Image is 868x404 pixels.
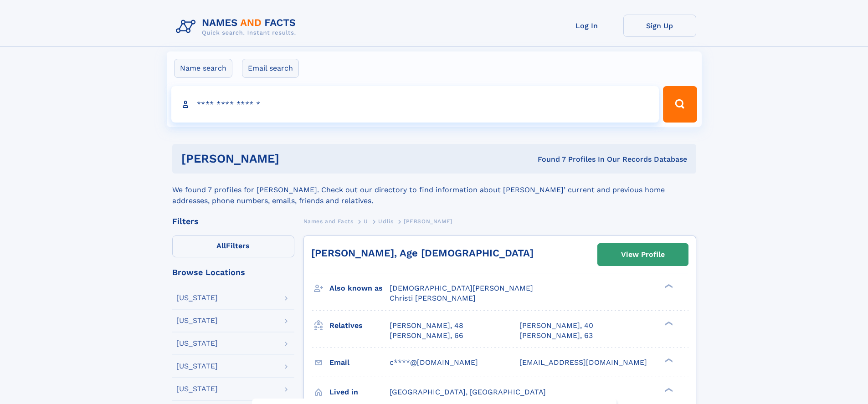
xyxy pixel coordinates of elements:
[176,340,218,347] div: [US_STATE]
[329,318,390,333] h3: Relatives
[663,320,673,326] div: ❯
[242,59,299,78] label: Email search
[176,363,218,370] div: [US_STATE]
[174,59,232,78] label: Name search
[663,86,697,123] button: Search Button
[663,357,673,363] div: ❯
[390,294,476,302] span: Christi [PERSON_NAME]
[176,294,218,302] div: [US_STATE]
[176,317,218,324] div: [US_STATE]
[663,283,673,289] div: ❯
[390,284,533,292] span: [DEMOGRAPHIC_DATA][PERSON_NAME]
[171,86,659,123] input: search input
[598,244,688,266] a: View Profile
[390,321,463,331] a: [PERSON_NAME], 48
[550,15,623,37] a: Log In
[378,218,393,225] span: Udlis
[303,215,354,227] a: Names and Facts
[390,388,546,396] span: [GEOGRAPHIC_DATA], [GEOGRAPHIC_DATA]
[663,387,673,393] div: ❯
[621,244,665,265] div: View Profile
[519,358,647,367] span: [EMAIL_ADDRESS][DOMAIN_NAME]
[329,281,390,296] h3: Also known as
[176,385,218,393] div: [US_STATE]
[408,154,687,164] div: Found 7 Profiles In Our Records Database
[404,218,452,225] span: [PERSON_NAME]
[172,217,294,225] div: Filters
[172,268,294,276] div: Browse Locations
[172,174,696,206] div: We found 7 profiles for [PERSON_NAME]. Check out our directory to find information about [PERSON_...
[216,241,226,250] span: All
[311,247,534,259] a: [PERSON_NAME], Age [DEMOGRAPHIC_DATA]
[172,15,303,39] img: Logo Names and Facts
[364,215,368,227] a: U
[329,384,390,400] h3: Lived in
[519,331,593,341] a: [PERSON_NAME], 63
[623,15,696,37] a: Sign Up
[378,215,393,227] a: Udlis
[172,235,294,257] label: Filters
[181,153,409,164] h1: [PERSON_NAME]
[329,355,390,370] h3: Email
[364,218,368,225] span: U
[519,321,593,331] a: [PERSON_NAME], 40
[390,331,463,341] a: [PERSON_NAME], 66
